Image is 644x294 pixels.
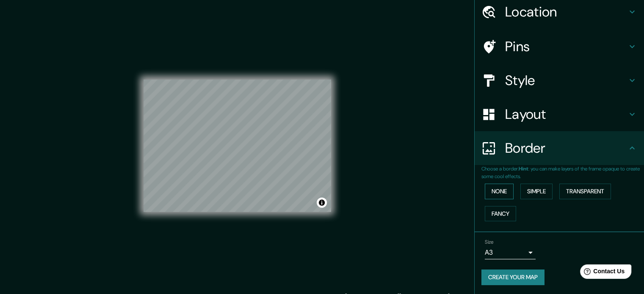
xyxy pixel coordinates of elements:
b: Hint [519,165,528,172]
button: Simple [520,184,553,199]
button: None [485,184,514,199]
button: Fancy [485,206,516,222]
button: Create your map [481,269,544,285]
div: Pins [475,30,644,63]
h4: Style [505,72,627,89]
button: Transparent [559,184,611,199]
button: Toggle attribution [317,198,327,208]
div: Layout [475,97,644,131]
div: Border [475,131,644,165]
canvas: Map [144,80,331,212]
p: Choose a border. : you can make layers of the frame opaque to create some cool effects. [481,165,644,180]
div: Style [475,63,644,97]
h4: Border [505,140,627,157]
label: Size [485,239,494,246]
iframe: Help widget launcher [569,261,635,285]
h4: Location [505,3,627,20]
div: A3 [485,246,536,259]
h4: Layout [505,106,627,123]
h4: Pins [505,38,627,55]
